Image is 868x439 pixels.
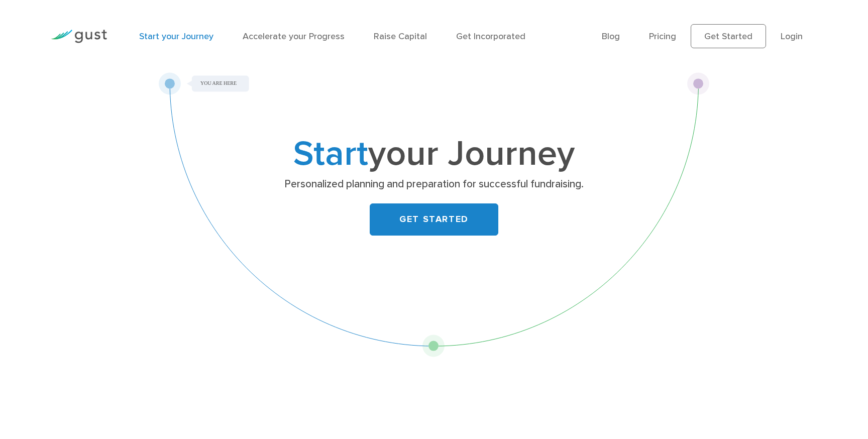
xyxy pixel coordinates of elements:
a: Start your Journey [139,31,213,42]
a: Get Started [691,24,766,48]
a: Accelerate your Progress [243,31,345,42]
h1: your Journey [236,138,632,170]
a: Get Incorporated [456,31,525,42]
span: Start [293,133,368,175]
a: Login [781,31,803,42]
a: GET STARTED [370,203,498,236]
a: Blog [602,31,620,42]
img: Gust Logo [51,30,107,43]
a: Pricing [649,31,676,42]
a: Raise Capital [374,31,427,42]
p: Personalized planning and preparation for successful fundraising. [239,177,628,191]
